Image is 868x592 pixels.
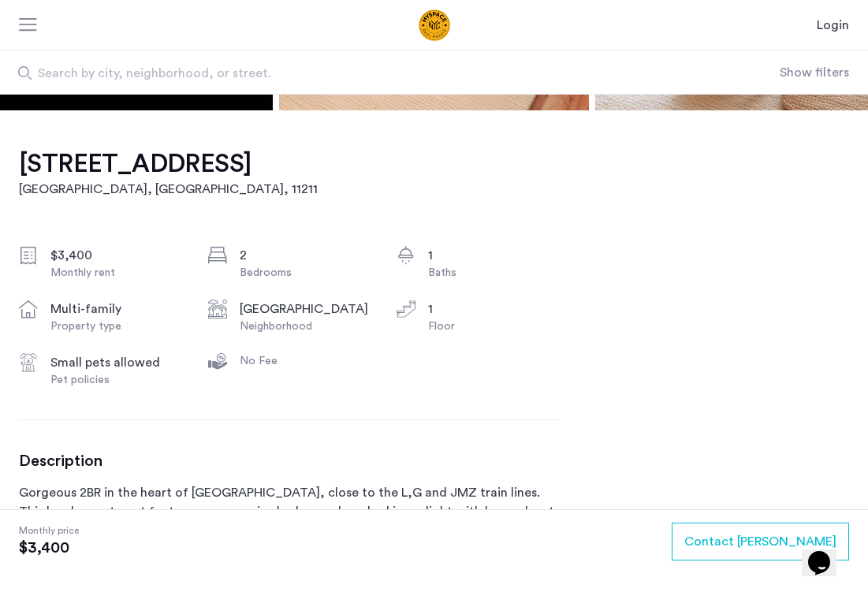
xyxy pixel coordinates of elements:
[357,9,512,41] a: Cazamio Logo
[240,353,372,369] div: No Fee
[428,300,561,318] div: 1
[428,265,561,281] div: Baths
[428,246,561,265] div: 1
[19,148,318,199] a: [STREET_ADDRESS][GEOGRAPHIC_DATA], [GEOGRAPHIC_DATA], 11211
[802,529,852,576] iframe: chat widget
[428,318,561,334] div: Floor
[240,318,372,334] div: Neighborhood
[19,523,79,538] span: Monthly price
[684,532,836,551] span: Contact [PERSON_NAME]
[19,148,318,180] h1: [STREET_ADDRESS]
[50,300,183,318] div: multi-family
[38,64,661,83] span: Search by city, neighborhood, or street.
[19,452,561,471] h3: Description
[50,353,183,372] div: Small pets allowed
[50,318,183,334] div: Property type
[19,483,561,540] p: Gorgeous 2BR in the heart of [GEOGRAPHIC_DATA], close to the L,G and JMZ train lines. This lovely...
[817,16,849,35] a: Login
[50,265,183,281] div: Monthly rent
[240,300,372,318] div: [GEOGRAPHIC_DATA]
[672,523,849,560] button: button
[50,372,183,388] div: Pet policies
[50,246,183,265] div: $3,400
[240,246,372,265] div: 2
[19,180,318,199] h2: [GEOGRAPHIC_DATA], [GEOGRAPHIC_DATA] , 11211
[19,538,79,557] span: $3,400
[240,265,372,281] div: Bedrooms
[780,63,849,82] button: Show or hide filters
[357,9,512,41] img: logo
